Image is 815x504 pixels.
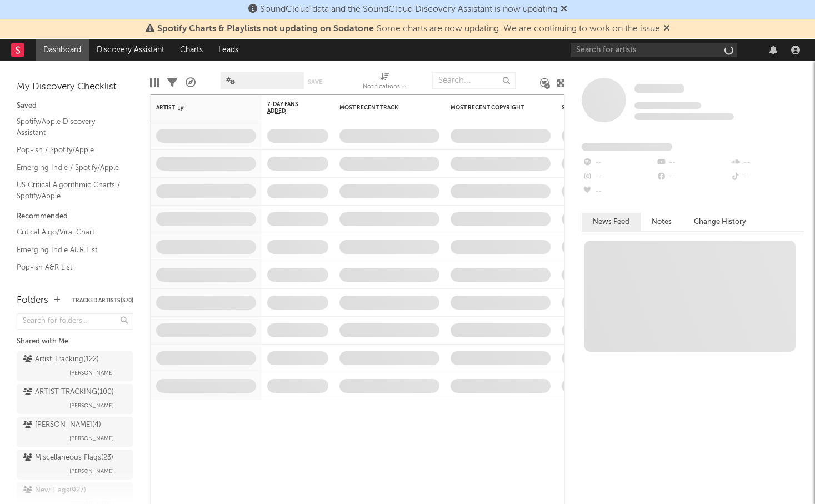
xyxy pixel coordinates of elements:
[17,99,133,113] div: Saved
[17,162,122,174] a: Emerging Indie / Spotify/Apple
[641,213,683,231] button: Notes
[663,24,670,33] span: Dismiss
[157,24,660,33] span: : Some charts are now updating. We are continuing to work on the issue
[17,226,122,238] a: Critical Algo/Viral Chart
[432,72,516,89] input: Search...
[23,484,86,497] div: New Flags ( 927 )
[17,417,133,447] a: [PERSON_NAME](4)[PERSON_NAME]
[634,113,734,120] span: 0 fans last week
[363,67,407,99] div: Notifications (Artist)
[69,432,114,445] span: [PERSON_NAME]
[72,298,133,303] button: Tracked Artists(370)
[69,366,114,380] span: [PERSON_NAME]
[656,156,729,170] div: --
[17,116,122,138] a: Spotify/Apple Discovery Assistant
[69,399,114,412] span: [PERSON_NAME]
[730,170,804,184] div: --
[172,39,211,61] a: Charts
[308,79,322,85] button: Save
[634,84,684,93] span: Some Artist
[186,67,196,99] div: A&R Pipeline
[156,104,239,111] div: Artist
[582,184,656,199] div: --
[634,83,684,94] a: Some Artist
[582,170,656,184] div: --
[17,313,133,330] input: Search for folders...
[157,24,374,33] span: Spotify Charts & Playlists not updating on Sodatone
[582,213,641,231] button: News Feed
[69,465,114,478] span: [PERSON_NAME]
[561,5,567,14] span: Dismiss
[17,261,122,273] a: Pop-ish A&R List
[17,210,133,223] div: Recommended
[363,81,407,94] div: Notifications (Artist)
[582,143,672,151] span: Fans Added by Platform
[339,104,423,111] div: Most Recent Track
[36,39,89,61] a: Dashboard
[23,451,113,465] div: Miscellaneous Flags ( 23 )
[150,67,159,99] div: Edit Columns
[562,104,645,111] div: Spotify Monthly Listeners
[23,418,101,432] div: [PERSON_NAME] ( 4 )
[211,39,246,61] a: Leads
[17,335,133,348] div: Shared with Me
[17,144,122,156] a: Pop-ish / Spotify/Apple
[17,351,133,381] a: Artist Tracking(122)[PERSON_NAME]
[17,384,133,414] a: ARTIST TRACKING(100)[PERSON_NAME]
[23,386,114,399] div: ARTIST TRACKING ( 100 )
[167,67,177,99] div: Filters
[634,102,701,109] span: Tracking Since: [DATE]
[23,353,99,366] div: Artist Tracking ( 122 )
[683,213,757,231] button: Change History
[656,170,729,184] div: --
[17,179,122,202] a: US Critical Algorithmic Charts / Spotify/Apple
[89,39,172,61] a: Discovery Assistant
[451,104,534,111] div: Most Recent Copyright
[582,156,656,170] div: --
[17,294,48,307] div: Folders
[17,450,133,480] a: Miscellaneous Flags(23)[PERSON_NAME]
[260,5,557,14] span: SoundCloud data and the SoundCloud Discovery Assistant is now updating
[267,101,312,114] span: 7-Day Fans Added
[571,43,737,57] input: Search for artists
[17,244,122,256] a: Emerging Indie A&R List
[730,156,804,170] div: --
[17,81,133,94] div: My Discovery Checklist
